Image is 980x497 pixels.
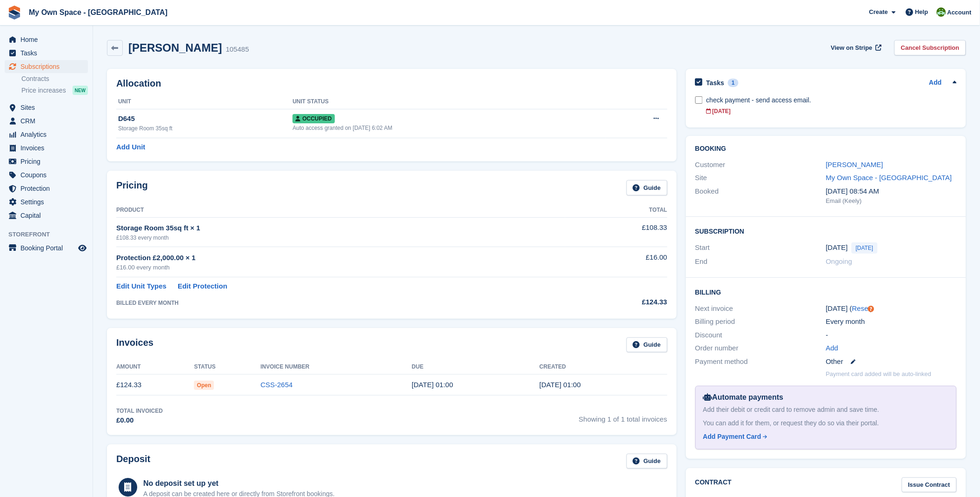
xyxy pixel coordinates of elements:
[852,242,878,254] span: [DATE]
[826,174,952,181] a: My Own Space - [GEOGRAPHIC_DATA]
[703,405,949,415] div: Add their debit or credit card to remove admin and save time.
[20,101,76,114] span: Sites
[226,44,249,55] div: 105485
[116,78,667,89] h2: Allocation
[707,107,957,115] div: [DATE]
[869,7,888,17] span: Create
[937,7,946,17] img: Keely
[915,7,928,17] span: Help
[194,360,260,375] th: Status
[5,114,88,128] a: menu
[826,330,957,341] div: -
[826,303,957,314] div: [DATE] ( )
[827,40,884,55] a: View on Stripe
[565,203,667,218] th: Total
[20,128,76,141] span: Analytics
[695,330,826,341] div: Discount
[5,155,88,168] a: menu
[831,43,873,53] span: View on Stripe
[20,60,76,73] span: Subscriptions
[707,79,725,87] h2: Tasks
[116,375,194,396] td: £124.33
[116,94,293,109] th: Unit
[703,418,949,428] div: You can add it for them, or request they do so via their portal.
[21,74,88,83] a: Contracts
[695,226,957,235] h2: Subscription
[20,209,76,222] span: Capital
[5,168,88,181] a: menu
[118,124,293,133] div: Storage Room 35sq ft
[5,141,88,154] a: menu
[894,40,966,55] a: Cancel Subscription
[178,281,227,292] a: Edit Protection
[293,124,606,132] div: Auto access granted on [DATE] 6:02 AM
[627,454,667,469] a: Guide
[20,33,76,46] span: Home
[695,477,732,493] h2: Contract
[5,128,88,141] a: menu
[826,356,957,367] div: Other
[826,161,883,168] a: [PERSON_NAME]
[5,60,88,73] a: menu
[695,256,826,267] div: End
[707,91,957,120] a: check payment - send access email. [DATE]
[20,195,76,208] span: Settings
[579,407,667,426] span: Showing 1 of 1 total invoices
[73,86,88,95] div: NEW
[116,407,163,415] div: Total Invoiced
[116,299,565,307] div: BILLED EVERY MONTH
[902,477,957,493] a: Issue Contract
[565,247,667,277] td: £16.00
[703,432,945,442] a: Add Payment Card
[21,86,66,95] span: Price increases
[20,182,76,195] span: Protection
[540,381,581,389] time: 2025-09-03 00:00:10 UTC
[20,114,76,128] span: CRM
[412,360,540,375] th: Due
[565,217,667,247] td: £108.33
[826,242,848,253] time: 2025-09-03 00:00:00 UTC
[7,6,21,20] img: stora-icon-8386f47178a22dfd0bd8f6a31ec36ba5ce8667c1dd55bd0f319d3a0aa187defe.svg
[116,142,145,153] a: Add Unit
[929,78,942,88] a: Add
[565,297,667,308] div: £124.33
[627,337,667,353] a: Guide
[826,257,853,265] span: Ongoing
[128,41,222,54] h2: [PERSON_NAME]
[695,316,826,327] div: Billing period
[695,343,826,354] div: Order number
[116,337,153,353] h2: Invoices
[116,253,565,263] div: Protection £2,000.00 × 1
[293,94,606,109] th: Unit Status
[5,47,88,60] a: menu
[947,8,972,17] span: Account
[627,180,667,195] a: Guide
[826,343,839,354] a: Add
[826,186,957,197] div: [DATE] 08:54 AM
[21,85,88,95] a: Price increases NEW
[194,381,214,390] span: Open
[5,33,88,46] a: menu
[695,173,826,183] div: Site
[118,114,293,124] div: D645
[5,195,88,208] a: menu
[695,145,957,153] h2: Booking
[412,381,453,389] time: 2025-09-04 00:00:00 UTC
[25,5,171,20] a: My Own Space - [GEOGRAPHIC_DATA]
[703,432,761,442] div: Add Payment Card
[260,381,293,389] a: CSS-2654
[20,168,76,181] span: Coupons
[695,303,826,314] div: Next invoice
[116,281,167,292] a: Edit Unit Types
[695,160,826,170] div: Customer
[5,182,88,195] a: menu
[116,234,565,242] div: £108.33 every month
[8,230,93,239] span: Storefront
[20,155,76,168] span: Pricing
[116,454,150,469] h2: Deposit
[5,242,88,255] a: menu
[20,47,76,60] span: Tasks
[77,242,88,254] a: Preview store
[116,263,565,272] div: £16.00 every month
[695,356,826,367] div: Payment method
